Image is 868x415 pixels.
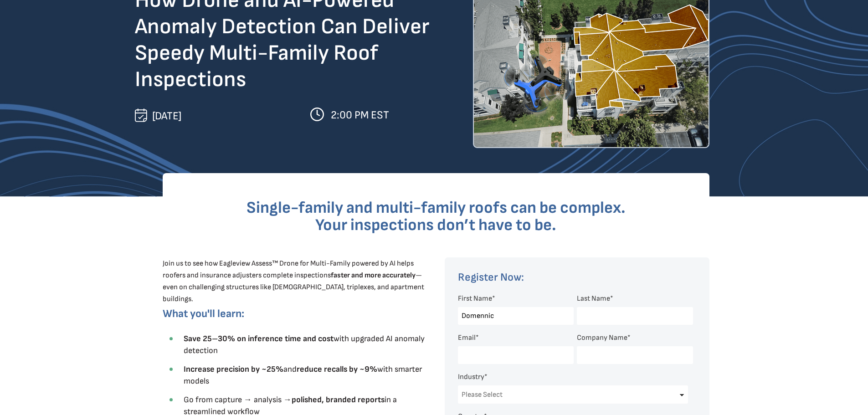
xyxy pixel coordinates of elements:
[152,109,181,123] span: [DATE]
[331,271,416,280] strong: faster and more accurately
[163,259,424,303] span: Join us to see how Eagleview Assess™ Drone for Multi-Family powered by AI helps roofers and insur...
[315,215,556,235] span: Your inspections don’t have to be.
[458,271,524,284] span: Register Now:
[247,198,626,218] span: Single-family and multi-family roofs can be complex.
[458,333,476,342] span: Email
[184,364,422,386] span: and with smarter models
[577,333,627,342] span: Company Name
[184,364,283,374] strong: Increase precision by ~25%
[184,334,334,343] strong: Save 25–30% on inference time and cost
[297,364,377,374] strong: reduce recalls by ~9%
[184,334,425,355] span: with upgraded AI anomaly detection
[577,294,610,303] span: Last Name
[331,108,389,122] span: 2:00 PM EST
[163,307,244,320] span: What you'll learn:
[458,294,492,303] span: First Name
[292,395,385,405] strong: polished, branded reports
[458,373,484,381] span: Industry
